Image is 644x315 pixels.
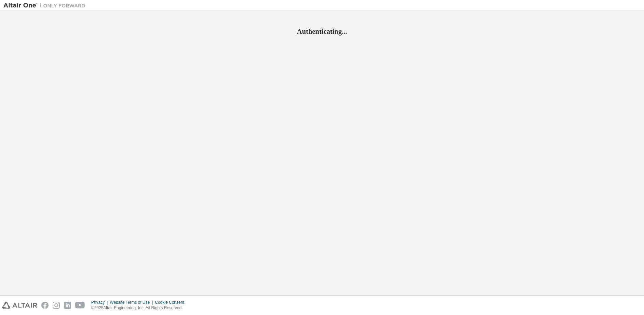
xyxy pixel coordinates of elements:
div: Cookie Consent [155,300,188,305]
p: © 2025 Altair Engineering, Inc. All Rights Reserved. [91,305,188,311]
div: Website Terms of Use [110,300,155,305]
img: instagram.svg [53,302,60,309]
img: altair_logo.svg [2,302,37,309]
img: facebook.svg [41,302,49,309]
div: Privacy [91,300,110,305]
h2: Authenticating... [3,27,641,36]
img: Altair One [3,2,89,9]
img: youtube.svg [75,302,85,309]
img: linkedin.svg [64,302,71,309]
